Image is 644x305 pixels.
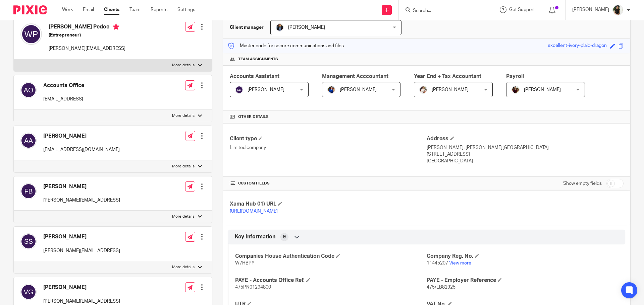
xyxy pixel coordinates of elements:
img: svg%3E [20,133,37,149]
img: martin-hickman.jpg [276,23,284,31]
span: Other details [238,114,269,120]
p: [PERSON_NAME][EMAIL_ADDRESS] [43,298,120,305]
input: Search [412,8,473,14]
span: Payroll [506,74,524,79]
span: 475/LB82925 [427,285,455,290]
label: Show empty fields [563,180,602,187]
p: [PERSON_NAME][EMAIL_ADDRESS] [43,247,120,254]
img: Kayleigh%20Henson.jpeg [419,86,427,94]
span: Accounts Assistant [230,74,279,79]
p: More details [172,63,195,68]
img: svg%3E [20,233,37,249]
h4: Xama Hub 01) URL [230,201,427,208]
img: Pixie [13,5,47,14]
span: [PERSON_NAME] [340,87,377,92]
span: Year End + Tax Accountant [414,74,481,79]
a: Work [62,6,73,13]
span: Get Support [509,7,535,12]
a: Clients [104,6,119,13]
p: More details [172,214,195,219]
a: Team [129,6,141,13]
a: Email [83,6,94,13]
h4: [PERSON_NAME] [43,183,120,190]
p: More details [172,113,195,119]
span: Management Acccountant [322,74,388,79]
p: Master code for secure communications and files [228,43,344,49]
a: View more [449,261,471,265]
span: W7HBPY [235,261,255,265]
h4: CUSTOM FIELDS [230,181,427,186]
img: svg%3E [235,86,243,94]
img: svg%3E [20,183,37,199]
h4: [PERSON_NAME] [43,233,120,240]
h4: [PERSON_NAME] [43,133,120,140]
span: 475PN01294800 [235,285,271,290]
a: Reports [151,6,167,13]
h4: [PERSON_NAME] [43,284,120,291]
p: [GEOGRAPHIC_DATA] [427,158,624,164]
h4: Accounts Office [43,82,84,89]
h5: (Entrepreneur) [49,32,125,39]
span: 9 [283,234,286,240]
span: [PERSON_NAME] [288,25,325,30]
h4: [PERSON_NAME] Pedoe [49,23,125,32]
p: [EMAIL_ADDRESS][DOMAIN_NAME] [43,146,120,153]
h4: PAYE - Employer Reference [427,277,618,284]
img: svg%3E [20,82,37,98]
p: More details [172,164,195,169]
p: [PERSON_NAME][EMAIL_ADDRESS] [49,45,125,52]
span: [PERSON_NAME] [432,87,469,92]
span: [PERSON_NAME] [248,87,284,92]
p: [PERSON_NAME][EMAIL_ADDRESS] [43,197,120,204]
p: [PERSON_NAME], [PERSON_NAME][GEOGRAPHIC_DATA] [427,144,624,151]
div: excellent-ivory-plaid-dragon [548,42,607,50]
img: svg%3E [20,284,37,300]
img: svg%3E [20,23,42,45]
span: 11445207 [427,261,448,265]
h3: Client manager [230,24,264,31]
span: Team assignments [238,57,278,62]
img: MaxAcc_Sep21_ElliDeanPhoto_030.jpg [512,86,520,94]
a: Settings [177,6,195,13]
h4: Company Reg. No. [427,253,618,260]
h4: Companies House Authentication Code [235,253,427,260]
p: [EMAIL_ADDRESS] [43,96,84,102]
h4: PAYE - Accounts Office Ref. [235,277,427,284]
span: [PERSON_NAME] [524,87,561,92]
p: [PERSON_NAME] [572,6,609,13]
p: [STREET_ADDRESS] [427,151,624,158]
a: [URL][DOMAIN_NAME] [230,209,278,214]
p: Limited company [230,144,427,151]
img: Nicole.jpeg [327,86,335,94]
img: Janice%20Tang.jpeg [612,5,623,15]
i: Primary [113,23,119,30]
h4: Address [427,135,624,142]
p: More details [172,264,195,270]
h4: Client type [230,135,427,142]
span: Key Information [235,233,275,240]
